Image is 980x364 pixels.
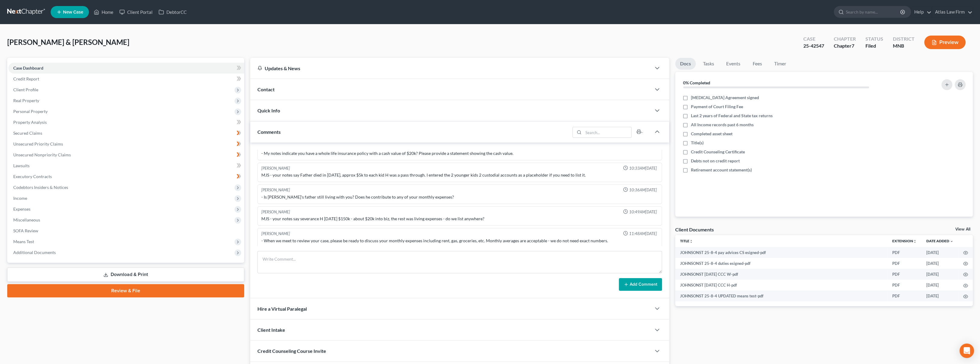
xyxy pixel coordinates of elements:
span: Unsecured Nonpriority Claims [13,152,71,157]
span: Client Profile [13,87,38,92]
div: [PERSON_NAME] [261,231,290,237]
span: [PERSON_NAME] & [PERSON_NAME] [7,38,129,46]
span: 10:36AM[DATE] [629,187,657,193]
div: [PERSON_NAME] [261,209,290,215]
a: Credit Report [8,74,244,84]
a: Extensionunfold_more [892,239,917,243]
a: SOFA Review [8,225,244,236]
span: Contact [257,86,275,92]
span: Last 2 years of Federal and State tax returns [691,113,773,119]
a: Help [911,7,931,17]
a: Unsecured Priority Claims [8,139,244,149]
td: JOHNSONST 25-8-4 UPDATED means test-pdf [675,290,887,301]
div: Status [865,36,883,42]
a: Property Analysis [8,117,244,128]
a: Date Added expand_more [926,239,953,243]
span: Codebtors Insiders & Notices [13,185,68,190]
div: - Is [PERSON_NAME]'s father still living with you? Does he contribute to any of your monthly expe... [261,194,658,200]
a: Atlas Law Firm [932,7,972,17]
span: Payment of Court Filing Fee [691,104,743,110]
span: Real Property [13,98,39,103]
a: Executory Contracts [8,171,244,182]
span: SOFA Review [13,228,38,233]
span: Unsecured Priority Claims [13,141,63,146]
i: unfold_more [913,240,917,243]
a: Secured Claims [8,128,244,139]
span: Credit Report [13,76,39,81]
td: PDF [887,258,922,269]
a: Client Portal [116,7,156,17]
div: Client Documents [675,226,714,233]
a: Download & Print [7,268,244,282]
td: JOHNSONST 25-8-4 pay advices CS esigned-pdf [675,247,887,258]
span: Hire a Virtual Paralegal [257,306,307,312]
span: [MEDICAL_DATA] Agreement signed [691,95,759,101]
span: Additional Documents [13,250,56,255]
a: Timer [769,58,791,70]
span: Completed asset sheet [691,131,733,137]
i: unfold_more [689,240,693,243]
div: Updates & News [257,65,644,71]
td: JOHNSONST 25-8-4 duties esigned-pdf [675,258,887,269]
div: [PERSON_NAME] [261,187,290,193]
button: Add Comment [619,278,662,291]
a: Review & File [7,284,244,297]
td: [DATE] [922,280,958,290]
span: Property Analysis [13,120,47,125]
td: [DATE] [922,258,958,269]
a: Case Dashboard [8,63,244,74]
div: 25-42547 [803,42,824,49]
div: District [893,36,915,42]
td: PDF [887,269,922,280]
div: MNB [893,42,915,49]
a: Unsecured Nonpriority Claims [8,149,244,160]
a: View All [955,227,970,231]
span: 7 [852,43,854,49]
a: Titleunfold_more [680,239,693,243]
div: MJS - your notes say Father died in [DATE], approx $5k to each kid H was a pass through. I entere... [261,172,658,178]
div: - My notes indicate you have a whole life insurance policy with a cash value of $20k? Please prov... [261,150,658,156]
a: DebtorCC [156,7,190,17]
span: Personal Property [13,109,48,114]
div: Case [803,36,824,42]
td: PDF [887,247,922,258]
span: 10:33AM[DATE] [629,165,657,171]
i: expand_more [950,240,953,243]
span: Expenses [13,206,30,212]
div: Chapter [834,36,856,42]
td: JOHNSONST [DATE] CCC W-pdf [675,269,887,280]
span: Case Dashboard [13,65,43,71]
a: Lawsuits [8,160,244,171]
a: Events [721,58,745,70]
div: Chapter [834,42,856,49]
button: Preview [924,36,966,49]
td: [DATE] [922,247,958,258]
span: Credit Counseling Certificate [691,149,745,155]
td: PDF [887,290,922,301]
a: Home [91,7,116,17]
td: [DATE] [922,290,958,301]
span: Credit Counseling Course Invite [257,348,326,354]
span: Comments [257,129,281,135]
td: JOHNSONST [DATE] CCC H-pdf [675,280,887,290]
strong: 0% Completed [683,80,710,85]
span: Miscellaneous [13,217,40,222]
div: Filed [865,42,883,49]
input: Search by name... [846,6,901,17]
span: Client Intake [257,327,285,333]
a: Tasks [698,58,719,70]
span: All Income records past 6 months [691,122,754,128]
span: Retirement account statement(s) [691,167,752,173]
span: 10:49AM[DATE] [629,209,657,215]
a: Fees [748,58,767,70]
span: Debts not on credit report [691,158,740,164]
div: MJS - your notes say severance H [DATE] $150k - about $20k into biz, the rest was living expenses... [261,216,658,222]
div: Open Intercom Messenger [960,344,974,358]
span: Secured Claims [13,130,42,136]
div: [PERSON_NAME] [261,165,290,171]
td: PDF [887,280,922,290]
span: New Case [63,10,83,14]
span: Lawsuits [13,163,30,168]
span: Title(s) [691,140,704,146]
a: Docs [675,58,696,70]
